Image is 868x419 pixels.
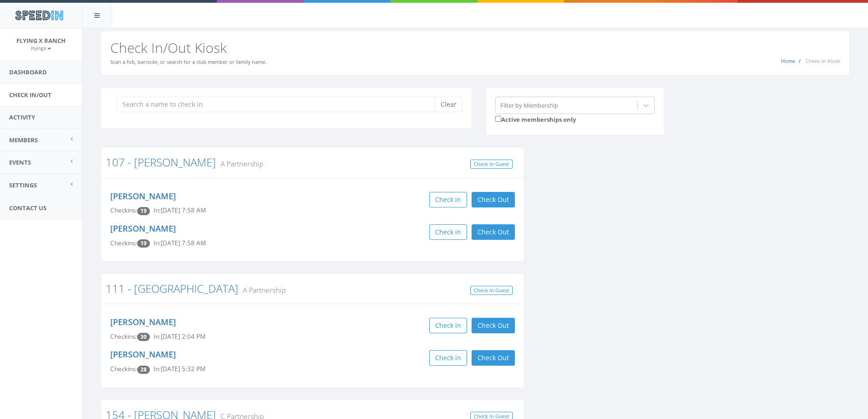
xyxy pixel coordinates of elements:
[110,332,137,341] span: Checkins:
[472,318,515,333] button: Check Out
[137,207,150,215] span: Checkin count
[154,239,206,247] span: In: [DATE] 7:58 AM
[429,350,467,366] button: Check in
[31,44,51,52] a: FlyingX
[110,40,840,55] h2: Check In/Out Kiosk
[470,286,513,295] a: Check In Guest
[110,223,176,234] a: [PERSON_NAME]
[110,239,137,247] span: Checkins:
[16,36,66,45] span: Flying X Ranch
[9,204,46,212] span: Contact Us
[110,191,176,202] a: [PERSON_NAME]
[137,366,150,374] span: Checkin count
[137,333,150,341] span: Checkin count
[154,332,205,341] span: In: [DATE] 2:04 PM
[9,158,31,166] span: Events
[435,97,462,112] button: Clear
[110,349,176,360] a: [PERSON_NAME]
[110,206,137,214] span: Checkins:
[106,155,216,170] a: 107 - [PERSON_NAME]
[495,116,501,122] input: Active memberships only
[9,181,37,189] span: Settings
[500,101,558,109] div: Filter by Membership
[472,224,515,240] button: Check Out
[110,316,176,327] a: [PERSON_NAME]
[806,57,840,64] span: Check-In Kiosk
[495,114,576,124] label: Active memberships only
[110,365,137,373] span: Checkins:
[10,7,67,24] img: speedin_logo.png
[429,192,467,207] button: Check in
[238,285,286,295] small: A Partnership
[781,57,795,64] a: Home
[429,318,467,333] button: Check in
[117,97,442,112] input: Search a name to check in
[110,58,267,65] small: Scan a fob, barcode, or search for a club member or family name.
[154,365,205,373] span: In: [DATE] 5:32 PM
[106,281,238,296] a: 111 - [GEOGRAPHIC_DATA]
[470,160,513,169] a: Check In Guest
[472,192,515,207] button: Check Out
[31,45,51,52] small: FlyingX
[216,159,263,169] small: A Partnership
[137,239,150,248] span: Checkin count
[429,224,467,240] button: Check in
[9,136,38,144] span: Members
[154,206,206,214] span: In: [DATE] 7:58 AM
[472,350,515,366] button: Check Out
